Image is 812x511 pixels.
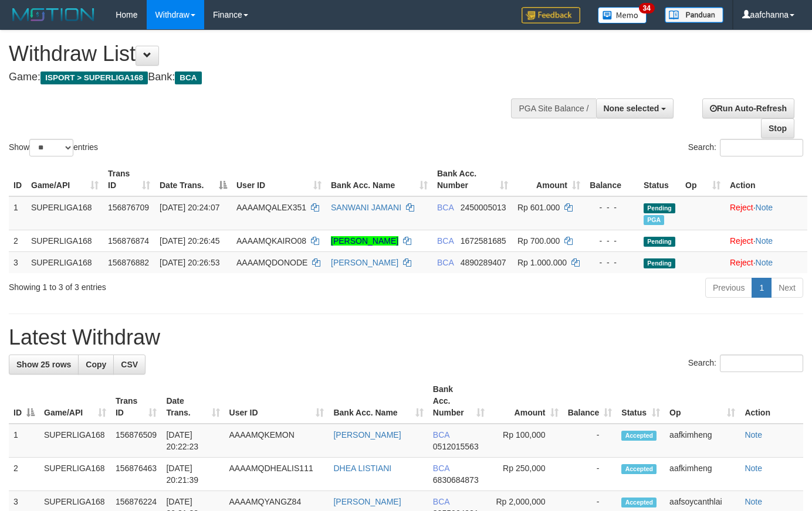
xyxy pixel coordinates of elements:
th: Date Trans.: activate to sort column ascending [161,379,224,424]
td: 1 [9,424,39,458]
a: Reject [730,203,753,212]
span: Copy [86,360,106,369]
span: BCA [433,430,449,440]
th: Status: activate to sort column ascending [617,379,665,424]
th: Action [740,379,803,424]
th: Op: activate to sort column ascending [681,163,725,196]
a: Reject [730,258,753,267]
span: Copy 4890289407 to clipboard [461,258,506,267]
span: Pending [644,258,675,268]
td: Rp 250,000 [489,458,563,491]
a: Previous [705,278,752,298]
h1: Latest Withdraw [9,326,803,349]
td: 2 [9,230,26,251]
span: 156876709 [108,203,149,212]
th: User ID: activate to sort column ascending [232,163,326,196]
input: Search: [720,355,803,372]
td: SUPERLIGA168 [39,424,111,458]
th: Bank Acc. Number: activate to sort column ascending [428,379,489,424]
td: 2 [9,458,39,491]
th: Game/API: activate to sort column ascending [39,379,111,424]
td: AAAAMQKEMON [225,424,329,458]
td: AAAAMQDHEALIS111 [225,458,329,491]
span: Copy 0512015563 to clipboard [433,442,479,451]
a: [PERSON_NAME] [331,236,398,246]
span: Pending [644,237,675,247]
th: Bank Acc. Name: activate to sort column ascending [326,163,432,196]
th: Amount: activate to sort column ascending [513,163,585,196]
a: Reject [730,236,753,246]
span: Marked by aafsoycanthlai [644,215,664,225]
a: Note [756,236,773,246]
td: SUPERLIGA168 [26,251,103,273]
img: Feedback.jpg [522,7,580,23]
label: Show entries [9,139,98,156]
td: [DATE] 20:21:39 [161,458,224,491]
a: Note [745,497,762,506]
span: BCA [433,497,449,506]
span: 34 [639,3,655,13]
a: DHEA LISTIANI [333,464,391,473]
td: · [725,196,807,230]
td: 156876509 [111,424,161,458]
span: BCA [175,71,201,84]
div: - - - [590,202,634,213]
span: Accepted [621,464,657,474]
div: - - - [590,235,634,247]
a: [PERSON_NAME] [331,258,398,267]
a: CSV [113,355,146,374]
td: · [725,251,807,273]
span: None selected [604,104,659,113]
td: SUPERLIGA168 [39,458,111,491]
td: Rp 100,000 [489,424,563,458]
a: Note [745,430,762,440]
td: · [725,230,807,251]
span: BCA [437,236,454,246]
th: Trans ID: activate to sort column ascending [111,379,161,424]
a: [PERSON_NAME] [333,497,401,506]
label: Search: [688,355,803,372]
td: aafkimheng [665,458,740,491]
td: - [563,424,617,458]
select: Showentries [29,139,73,156]
th: Balance: activate to sort column ascending [563,379,617,424]
th: Amount: activate to sort column ascending [489,379,563,424]
div: - - - [590,257,634,268]
span: Rp 700.000 [517,236,560,246]
th: User ID: activate to sort column ascending [225,379,329,424]
span: AAAAMQKAIRO08 [236,236,306,246]
span: AAAAMQDONODE [236,258,307,267]
img: panduan.png [665,7,723,23]
span: [DATE] 20:24:07 [160,203,219,212]
a: Run Auto-Refresh [702,98,794,118]
th: Status [639,163,681,196]
td: - [563,458,617,491]
th: Trans ID: activate to sort column ascending [103,163,155,196]
span: AAAAMQALEX351 [236,203,306,212]
a: 1 [752,278,772,298]
a: Copy [78,355,114,374]
th: ID [9,163,26,196]
span: BCA [433,464,449,473]
a: Note [745,464,762,473]
a: SANWANI JAMANI [331,203,401,212]
span: [DATE] 20:26:53 [160,258,219,267]
span: Rp 601.000 [517,203,560,212]
a: Show 25 rows [9,355,79,374]
th: Game/API: activate to sort column ascending [26,163,103,196]
input: Search: [720,139,803,156]
span: Accepted [621,498,657,507]
td: [DATE] 20:22:23 [161,424,224,458]
img: Button%20Memo.svg [598,7,647,23]
div: Showing 1 to 3 of 3 entries [9,277,330,293]
span: ISPORT > SUPERLIGA168 [40,71,148,84]
a: [PERSON_NAME] [333,430,401,440]
span: Copy 1672581685 to clipboard [461,236,506,246]
span: Copy 6830684873 to clipboard [433,475,479,485]
div: PGA Site Balance / [511,98,596,118]
td: 3 [9,251,26,273]
th: Date Trans.: activate to sort column descending [155,163,232,196]
span: Accepted [621,431,657,441]
span: [DATE] 20:26:45 [160,236,219,246]
th: Bank Acc. Name: activate to sort column ascending [329,379,428,424]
